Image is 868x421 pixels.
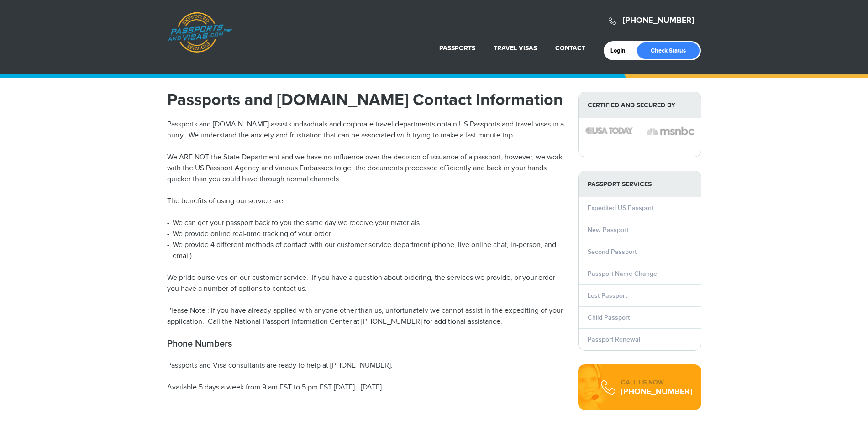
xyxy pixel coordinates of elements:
a: Passports [439,44,475,52]
a: Travel Visas [494,44,537,52]
a: [PHONE_NUMBER] [623,16,694,26]
p: Passports and [DOMAIN_NAME] assists individuals and corporate travel departments obtain US Passpo... [167,119,564,141]
a: Contact [555,44,585,52]
p: We pride ourselves on our customer service. If you have a question about ordering, the services w... [167,273,564,295]
a: Lost Passport [588,292,627,300]
strong: Certified and Secured by [579,92,701,118]
p: Passports and Visa consultants are ready to help at [PHONE_NUMBER]. [167,360,564,371]
div: [PHONE_NUMBER] [621,387,692,396]
a: Expedited US Passport [588,204,653,212]
a: Second Passport [588,248,637,256]
img: image description [647,126,694,137]
li: We provide 4 different methods of contact with our customer service department (phone, live onlin... [167,240,564,262]
li: We provide online real-time tracking of your order. [167,229,564,240]
a: New Passport [588,226,628,234]
a: Passport Renewal [588,336,640,343]
p: The benefits of using our service are: [167,196,564,207]
strong: PASSPORT SERVICES [579,171,701,197]
a: Login [610,47,632,54]
img: image description [585,127,633,134]
a: Child Passport [588,314,630,321]
a: Check Status [637,42,700,59]
a: Passports & [DOMAIN_NAME] [168,12,232,53]
li: We can get your passport back to you the same day we receive your materials. [167,218,564,229]
div: CALL US NOW [621,378,692,387]
a: Passport Name Change [588,270,657,278]
p: Available 5 days a week from 9 am EST to 5 pm EST [DATE] - [DATE]. [167,382,564,393]
p: We ARE NOT the State Department and we have no influence over the decision of issuance of a passp... [167,152,564,185]
h2: Phone Numbers [167,338,564,349]
p: Please Note : If you have already applied with anyone other than us, unfortunately we cannot assi... [167,305,564,327]
h1: Passports and [DOMAIN_NAME] Contact Information [167,92,564,108]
